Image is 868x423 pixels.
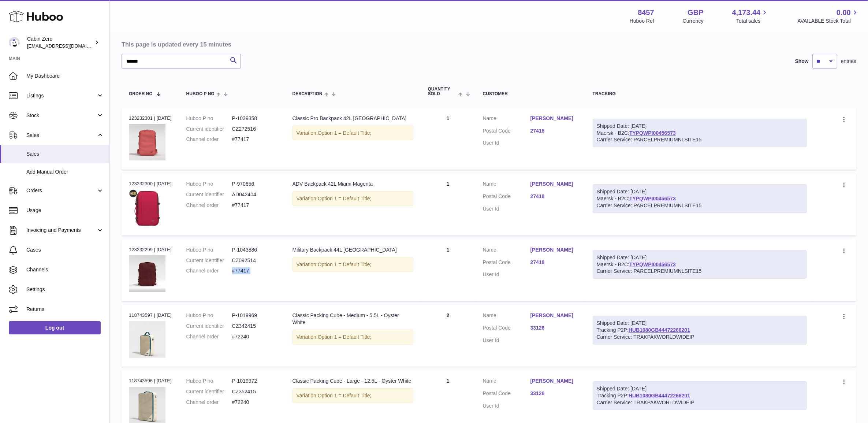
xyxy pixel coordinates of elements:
dt: User Id [483,337,530,344]
span: Orders [26,187,96,194]
dd: P-1039358 [232,115,278,122]
img: CLASSIC-PACKING-CUBE-M-OYSTER-WHITE-3.4-FRONT.jpg [129,321,165,358]
div: Variation: [293,191,413,206]
td: 1 [421,108,476,170]
dt: Postal Code [483,259,530,268]
div: Maersk - B2C: [593,184,807,213]
img: internalAdmin-8457@internal.huboo.com [9,37,20,48]
div: Shipped Date: [DATE] [597,188,803,195]
div: Classic Packing Cube - Medium - 5.5L - Oyster White [293,312,413,326]
dt: Name [483,378,530,386]
span: Sales [26,132,96,139]
strong: 8457 [638,8,654,18]
dt: Channel order [186,267,232,274]
a: HUB1080GB44472266201 [629,393,690,398]
dt: Huboo P no [186,312,232,319]
a: 4,173.44 Total sales [732,8,769,25]
div: Classic Packing Cube - Large - 12.5L - Oyster White [293,378,413,385]
div: Shipped Date: [DATE] [597,123,803,130]
dd: P-1043886 [232,246,278,253]
a: 33126 [530,324,578,331]
span: Option 1 = Default Title; [318,334,372,340]
dt: Channel order [186,333,232,340]
a: 0.00 AVAILABLE Stock Total [797,8,859,25]
span: 0.00 [837,8,851,18]
dt: Channel order [186,202,232,209]
span: Add Manual Order [26,168,104,175]
a: [PERSON_NAME] [530,115,578,122]
span: AVAILABLE Stock Total [797,18,859,25]
span: Order No [129,92,153,96]
div: Military Backpack 44L [GEOGRAPHIC_DATA] [293,246,413,253]
dd: P-1019972 [232,378,278,385]
dt: Current identifier [186,257,232,264]
span: Option 1 = Default Title; [318,130,372,136]
dt: Current identifier [186,191,232,198]
a: [PERSON_NAME] [530,246,578,253]
div: Carrier Service: PARCELPREMIUMNLSITE15 [597,136,803,143]
dt: Channel order [186,136,232,143]
dd: P-1019969 [232,312,278,319]
dd: CZ352415 [232,388,278,395]
span: My Dashboard [26,73,104,79]
span: Settings [26,286,104,293]
dt: Huboo P no [186,246,232,253]
div: Currency [683,18,704,25]
span: Sales [26,151,104,157]
dd: #77417 [232,136,278,143]
a: [PERSON_NAME] [530,181,578,188]
div: Shipped Date: [DATE] [597,320,803,327]
a: [PERSON_NAME] [530,312,578,319]
dt: Huboo P no [186,115,232,122]
dt: User Id [483,402,530,409]
dt: Channel order [186,399,232,406]
div: ADV Backpack 42L Miami Magenta [293,181,413,188]
span: Option 1 = Default Title; [318,261,372,267]
dt: Huboo P no [186,378,232,385]
span: [EMAIL_ADDRESS][DOMAIN_NAME] [27,43,108,49]
td: 1 [421,173,476,235]
div: Carrier Service: TRAKPAKWORLDWIDEIP [597,334,803,341]
span: Description [293,92,323,96]
a: 33126 [530,390,578,397]
span: Invoicing and Payments [26,227,96,234]
dd: CZ342415 [232,323,278,330]
dt: Huboo P no [186,181,232,188]
strong: GBP [688,8,703,18]
td: 1 [421,239,476,301]
dt: Name [483,115,530,124]
div: Shipped Date: [DATE] [597,385,803,392]
div: Carrier Service: TRAKPAKWORLDWIDEIP [597,399,803,406]
span: Stock [26,112,96,119]
div: Variation: [293,388,413,403]
dt: User Id [483,271,530,278]
dt: Postal Code [483,127,530,136]
div: Tracking P2P: [593,316,807,345]
dt: User Id [483,205,530,212]
span: Total sales [736,18,769,25]
div: 118743597 | [DATE] [129,312,172,319]
div: Cabin Zero [27,36,93,49]
dd: #77417 [232,267,278,274]
div: 123232299 | [DATE] [129,246,172,253]
div: Customer [483,92,578,96]
span: Option 1 = Default Title; [318,393,372,398]
a: 27418 [530,259,578,266]
dt: Name [483,312,530,321]
dd: CZ272516 [232,126,278,133]
img: ADV-42L-Miami-Magenta-FRONT_51d75465-df51-4866-9704-5996fa54ed8f.jpg [129,190,165,226]
div: Variation: [293,257,413,272]
div: Variation: [293,126,413,141]
div: Carrier Service: PARCELPREMIUMNLSITE15 [597,268,803,275]
span: Returns [26,306,104,313]
dd: CZ092514 [232,257,278,264]
div: Classic Pro Backpack 42L [GEOGRAPHIC_DATA] [293,115,413,122]
div: Variation: [293,330,413,345]
a: TYPQWPI00456573 [629,130,676,136]
h3: This page is updated every 15 minutes [122,40,854,48]
span: Usage [26,207,104,214]
div: Tracking P2P: [593,381,807,410]
a: TYPQWPI00456573 [629,196,676,201]
dt: Name [483,181,530,189]
span: entries [841,58,856,65]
